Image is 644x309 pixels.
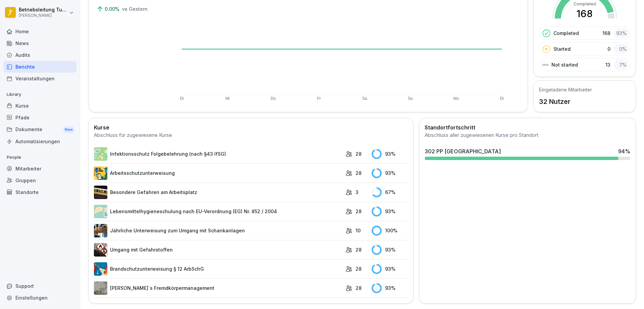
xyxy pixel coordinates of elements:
[362,96,367,101] text: Sa
[422,145,633,163] a: 302 PP [GEOGRAPHIC_DATA]94%
[551,61,578,68] p: Not started
[3,26,76,37] a: Home
[356,246,362,253] p: 28
[94,186,107,199] img: zq4t51x0wy87l3xh8s87q7rq.png
[425,123,630,131] h2: Standortfortschritt
[3,163,76,175] a: Mitarbeiter
[408,96,413,101] text: So
[225,96,230,101] text: Mi
[356,265,362,272] p: 28
[317,96,321,101] text: Fr
[94,205,107,218] img: gxsnf7ygjsfsmxd96jxi4ufn.png
[180,96,183,101] text: Di
[271,96,276,101] text: Do
[94,205,342,218] a: Lebensmittelhygieneschulung nach EU-Verordnung (EG) Nr. 852 / 2004
[94,166,342,180] a: Arbeitsschutzunterweisung
[607,45,610,52] p: 0
[3,186,76,198] a: Standorte
[3,61,76,73] a: Berichte
[94,224,342,237] a: Jährliche Unterweisung zum Umgang mit Schankanlagen
[372,149,408,159] div: 93 %
[94,186,342,199] a: Besondere Gefahren am Arbeitsplatz
[122,5,148,12] p: vs Gestern
[94,224,107,237] img: etou62n52bjq4b8bjpe35whp.png
[618,147,630,155] div: 94 %
[94,281,107,295] img: ltafy9a5l7o16y10mkzj65ij.png
[539,86,592,93] h5: Eingeladene Mitarbeiter
[94,262,107,276] img: b0iy7e1gfawqjs4nezxuanzk.png
[3,73,76,84] a: Veranstaltungen
[425,131,630,139] div: Abschluss aller zugewiesenen Kurse pro Standort
[614,60,629,70] div: 7 %
[3,280,76,292] div: Support
[553,30,579,37] p: Completed
[602,30,610,37] p: 168
[19,13,68,18] p: [PERSON_NAME]
[94,243,107,257] img: ro33qf0i8ndaw7nkfv0stvse.png
[94,243,342,257] a: Umgang mit Gefahrstoffen
[3,123,76,136] div: Dokumente
[3,136,76,147] a: Automatisierungen
[372,206,408,217] div: 93 %
[63,126,74,133] div: New
[3,37,76,49] a: News
[372,245,408,255] div: 93 %
[3,292,76,304] a: Einstellungen
[105,5,121,12] p: 0.00%
[94,166,107,180] img: bgsrfyvhdm6180ponve2jajk.png
[356,189,359,196] p: 3
[94,147,107,161] img: tgff07aey9ahi6f4hltuk21p.png
[94,262,342,276] a: Brandschutzunterweisung § 12 ArbSchG
[372,187,408,197] div: 67 %
[356,169,362,177] p: 28
[3,100,76,112] a: Kurse
[94,281,342,295] a: [PERSON_NAME]`s Fremdkörpermanagement
[605,61,610,68] p: 13
[3,152,76,163] p: People
[356,208,362,215] p: 28
[372,226,408,236] div: 100 %
[356,227,361,234] p: 10
[372,264,408,274] div: 93 %
[3,123,76,136] a: DokumenteNew
[539,96,592,107] p: 32 Nutzer
[3,49,76,61] a: Audits
[356,284,362,292] p: 28
[19,7,68,13] p: Betriebsleitung Turnhalle
[94,147,342,161] a: Infektionsschutz Folgebelehrung (nach §43 IfSG)
[614,44,629,54] div: 0 %
[3,89,76,100] p: Library
[3,112,76,123] a: Pfade
[500,96,503,101] text: Di
[94,131,408,139] div: Abschluss für zugewiesene Kurse
[614,28,629,38] div: 93 %
[372,283,408,293] div: 93 %
[425,147,501,155] div: 302 PP [GEOGRAPHIC_DATA]
[453,96,459,101] text: Mo
[3,175,76,186] a: Gruppen
[94,123,408,131] h2: Kurse
[356,150,362,157] p: 28
[553,45,571,52] p: Started
[372,168,408,178] div: 93 %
